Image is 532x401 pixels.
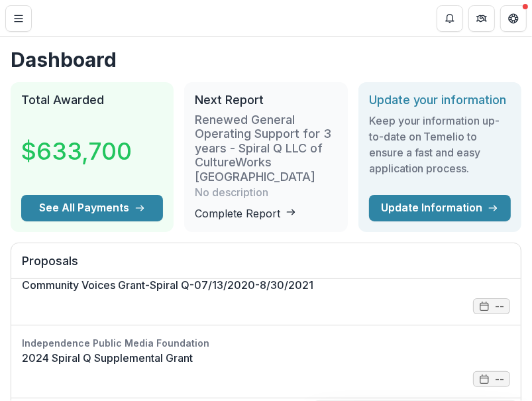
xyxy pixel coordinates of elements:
[195,184,268,200] p: No description
[22,277,510,293] a: Community Voices Grant-Spiral Q-07/13/2020-8/30/2021
[195,93,337,107] h2: Next Report
[21,195,163,221] button: See All Payments
[5,5,32,32] button: Toggle Menu
[22,254,510,279] h2: Proposals
[369,113,511,176] h3: Keep your information up-to-date on Temelio to ensure a fast and easy application process.
[195,207,296,220] a: Complete Report
[369,93,511,107] h2: Update your information
[21,133,132,169] h3: $633,700
[369,195,511,221] a: Update Information
[21,93,163,107] h2: Total Awarded
[22,350,510,366] a: 2024 Spiral Q Supplemental Grant
[195,113,337,184] h3: Renewed General Operating Support for 3 years - Spiral Q LLC of CultureWorks [GEOGRAPHIC_DATA]
[500,5,527,32] button: Get Help
[437,5,463,32] button: Notifications
[11,48,521,72] h1: Dashboard
[468,5,495,32] button: Partners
